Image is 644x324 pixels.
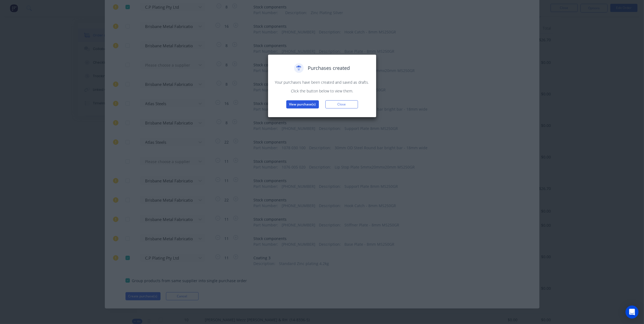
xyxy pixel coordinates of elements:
span: Purchases created [308,64,350,72]
div: Open Intercom Messenger [626,306,639,319]
button: View purchase(s) [286,100,319,108]
p: Your purchases have been created and saved as drafts. [274,79,371,85]
p: Click the button below to view them. [274,88,371,94]
button: Close [325,100,358,108]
